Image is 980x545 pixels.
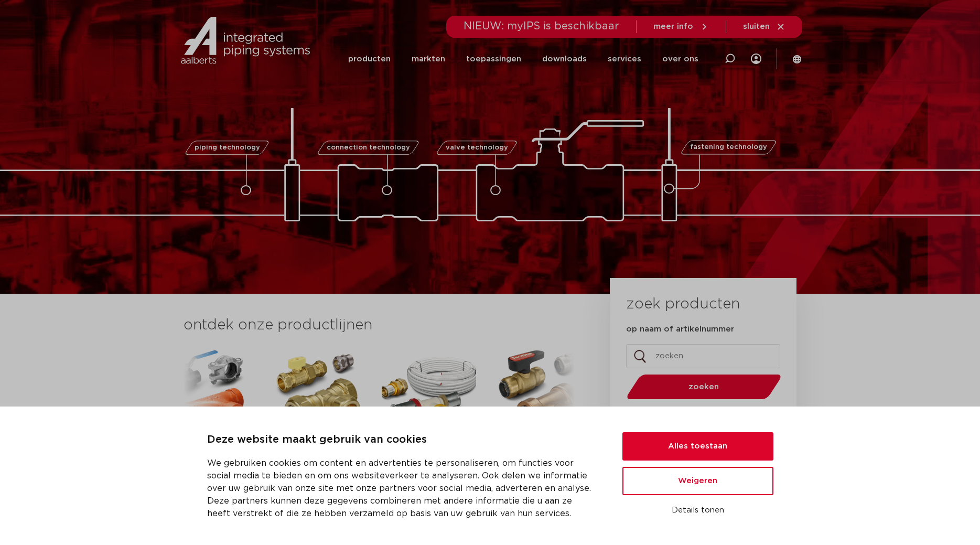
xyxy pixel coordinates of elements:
span: sluiten [743,23,770,30]
button: zoeken [622,373,785,400]
span: connection technology [326,144,410,151]
p: Deze website maakt gebruik van cookies [207,432,597,448]
a: sluiten [743,22,785,31]
span: fastening technology [690,144,767,151]
a: markten [412,39,445,79]
a: producten [348,39,391,79]
span: piping technology [195,144,260,151]
nav: Menu [348,39,698,79]
button: Alles toestaan [622,432,773,461]
a: toepassingen [466,39,521,79]
a: services [608,39,641,79]
span: zoeken [654,383,754,391]
label: op naam of artikelnummer [626,324,734,335]
button: Weigeren [622,467,773,495]
a: over ons [662,39,698,79]
span: meer info [653,23,693,30]
a: VSHSuper [272,346,366,506]
h3: ontdek onze productlijnen [184,315,575,336]
span: valve technology [446,144,508,151]
p: We gebruiken cookies om content en advertenties te personaliseren, om functies voor social media ... [207,457,597,520]
a: VSHUltraPress [382,346,476,506]
h3: zoek producten [626,294,740,315]
input: zoeken [626,344,780,368]
span: NIEUW: myIPS is beschikbaar [464,21,619,31]
a: VSHTectite [492,346,586,506]
a: meer info [653,22,709,31]
a: downloads [542,39,587,79]
button: Details tonen [622,501,773,519]
a: VSHShurjoint [161,346,256,506]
